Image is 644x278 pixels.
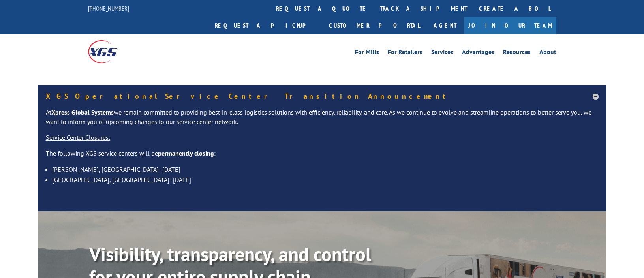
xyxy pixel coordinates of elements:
[323,17,426,34] a: Customer Portal
[388,49,422,58] a: For Retailers
[46,133,110,141] u: Service Center Closures:
[158,149,214,157] strong: permanently closing
[88,4,129,12] a: [PHONE_NUMBER]
[426,17,464,34] a: Agent
[462,49,494,58] a: Advantages
[209,17,323,34] a: Request a pickup
[46,108,599,133] p: At we remain committed to providing best-in-class logistics solutions with efficiency, reliabilit...
[355,49,379,58] a: For Mills
[503,49,531,58] a: Resources
[46,93,599,100] h5: XGS Operational Service Center Transition Announcement
[539,49,556,58] a: About
[52,175,599,185] li: [GEOGRAPHIC_DATA], [GEOGRAPHIC_DATA]- [DATE]
[52,164,599,175] li: [PERSON_NAME], [GEOGRAPHIC_DATA]- [DATE]
[46,149,599,165] p: The following XGS service centers will be :
[51,108,114,116] strong: Xpress Global Systems
[464,17,556,34] a: Join Our Team
[431,49,453,58] a: Services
